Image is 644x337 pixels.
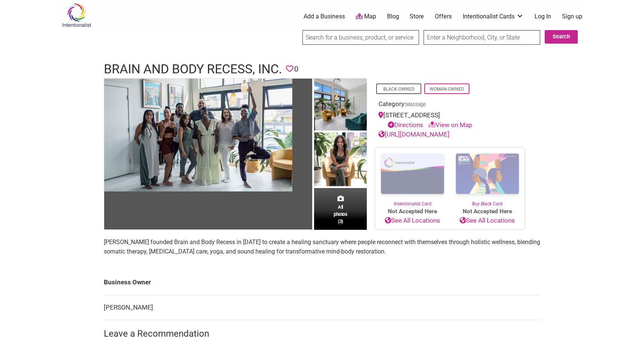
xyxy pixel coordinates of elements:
[450,147,525,201] img: Buy Black Card
[450,216,525,226] a: See All Locations
[428,121,472,129] a: View on Map
[314,79,367,132] img: Brain and Body Recess Inc. Interior photo of space.
[334,203,347,225] span: All photos (3)
[387,12,399,21] a: Blog
[463,12,524,21] a: Intentionalist Cards
[406,102,426,107] a: Massage
[545,30,578,44] button: Search
[388,121,423,129] a: Directions
[104,270,540,295] td: Business Owner
[410,12,424,21] a: Store
[104,295,540,320] td: [PERSON_NAME]
[535,12,551,21] a: Log In
[302,30,419,45] input: Search for a business, product, or service
[430,87,464,92] a: Woman-Owned
[450,207,525,216] span: Not Accepted Here
[356,12,376,21] a: Map
[424,30,540,45] input: Enter a Neighborhood, City, or State
[378,99,521,111] div: Category:
[104,60,282,78] h1: Brain and Body Recess, Inc.
[375,207,450,216] span: Not Accepted Here
[383,87,415,92] a: Black-Owned
[59,3,94,27] img: Intentionalist
[104,79,292,191] img: Brain and Body Recess Inc. - Feature
[375,147,450,200] img: Intentionalist Card
[314,132,367,188] img: Owner of Brain and Body Recess Inc., Parnisia Thomas
[435,12,452,21] a: Offers
[450,147,525,208] a: Buy Black Card
[375,216,450,226] a: See All Locations
[378,111,521,130] div: [STREET_ADDRESS]
[104,237,540,257] p: [PERSON_NAME] founded Brain and Body Recess in [DATE] to create a healing sanctuary where people ...
[294,63,298,75] span: 0
[378,131,450,138] a: [URL][DOMAIN_NAME]
[375,147,450,207] a: Intentionalist Card
[304,12,345,21] a: Add a Business
[562,12,582,21] a: Sign up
